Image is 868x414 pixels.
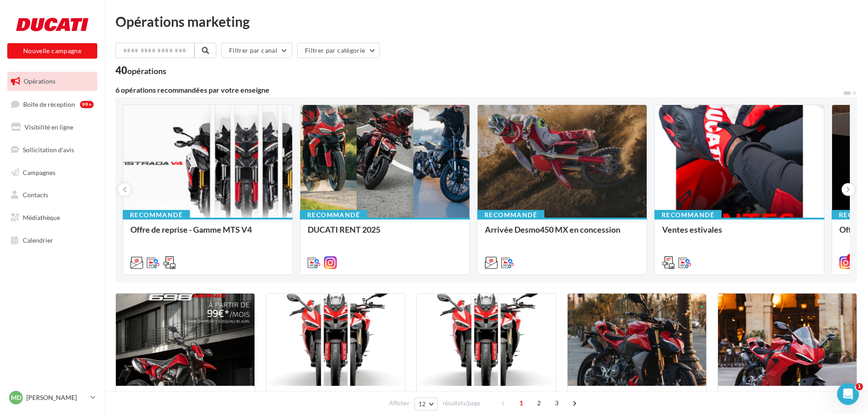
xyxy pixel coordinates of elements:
[23,191,48,199] span: Contacts
[5,208,99,227] a: Médiathèque
[130,224,252,234] span: Offre de reprise - Gamme MTS V4
[5,185,99,205] a: Contacts
[419,400,426,408] span: 12
[115,65,166,75] div: 40
[847,254,855,262] div: 8
[308,224,380,234] span: DUCATI RENT 2025
[123,210,190,220] div: Recommandé
[532,396,546,410] span: 2
[7,389,97,406] a: MD [PERSON_NAME]
[297,43,380,58] button: Filtrer par catégorie
[5,231,99,250] a: Calendrier
[115,15,857,28] div: Opérations marketing
[414,398,438,410] button: 12
[23,168,55,176] span: Campagnes
[477,210,544,220] div: Recommandé
[485,224,620,234] span: Arrivée Desmo450 MX en concession
[514,396,529,410] span: 1
[115,86,843,94] div: 6 opérations recommandées par votre enseigne
[5,95,99,114] a: Boîte de réception99+
[662,224,722,234] span: Ventes estivales
[5,72,99,91] a: Opérations
[5,140,99,160] a: Sollicitation d'avis
[5,118,99,137] a: Visibilité en ligne
[221,43,292,58] button: Filtrer par canal
[7,43,97,59] button: Nouvelle campagne
[549,396,564,410] span: 3
[837,383,859,405] iframe: Intercom live chat
[11,393,21,402] span: MD
[80,101,94,108] div: 99+
[300,210,367,220] div: Recommandé
[25,123,73,131] span: Visibilité en ligne
[389,399,409,408] span: Afficher
[856,383,863,390] span: 1
[654,210,722,220] div: Recommandé
[24,77,55,85] span: Opérations
[443,399,480,408] span: résultats/page
[23,100,75,108] span: Boîte de réception
[26,393,87,402] p: [PERSON_NAME]
[23,236,53,244] span: Calendrier
[5,163,99,182] a: Campagnes
[23,214,60,221] span: Médiathèque
[23,146,74,154] span: Sollicitation d'avis
[127,67,166,75] div: opérations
